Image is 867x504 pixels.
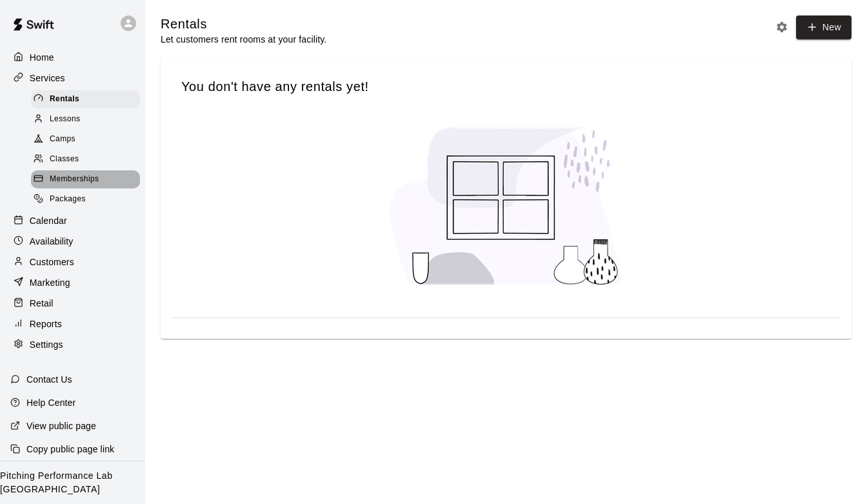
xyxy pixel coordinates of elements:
[26,419,96,432] p: View public page
[31,109,145,129] a: Lessons
[31,150,145,170] a: Classes
[181,78,831,96] span: You don't have any rentals yet!
[30,318,62,330] p: Reports
[31,150,140,168] div: Classes
[50,113,81,126] span: Lessons
[161,33,326,46] p: Let customers rent rooms at your facility.
[796,15,852,39] a: New
[50,173,99,186] span: Memberships
[26,443,114,456] p: Copy public page link
[31,110,140,128] div: Lessons
[10,48,135,67] a: Home
[10,314,135,334] a: Reports
[10,68,135,88] a: Services
[50,133,75,146] span: Camps
[30,256,74,268] p: Customers
[30,72,65,85] p: Services
[26,373,72,386] p: Contact Us
[30,214,67,227] p: Calendar
[10,211,135,230] a: Calendar
[30,235,74,248] p: Availability
[31,89,145,109] a: Rentals
[30,338,63,351] p: Settings
[31,190,140,208] div: Packages
[31,170,145,190] a: Memberships
[377,116,635,297] img: No services created
[30,297,54,310] p: Retail
[50,193,86,206] span: Packages
[161,15,326,33] h5: Rentals
[30,51,54,64] p: Home
[30,276,70,289] p: Marketing
[50,93,79,106] span: Rentals
[31,90,140,108] div: Rentals
[31,130,145,150] a: Camps
[10,252,135,272] a: Customers
[772,17,792,37] button: Rental settings
[26,396,75,409] p: Help Center
[31,170,140,188] div: Memberships
[31,130,140,148] div: Camps
[10,273,135,292] a: Marketing
[10,232,135,251] a: Availability
[10,335,135,354] a: Settings
[50,153,79,166] span: Classes
[10,294,135,313] a: Retail
[31,190,145,210] a: Packages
